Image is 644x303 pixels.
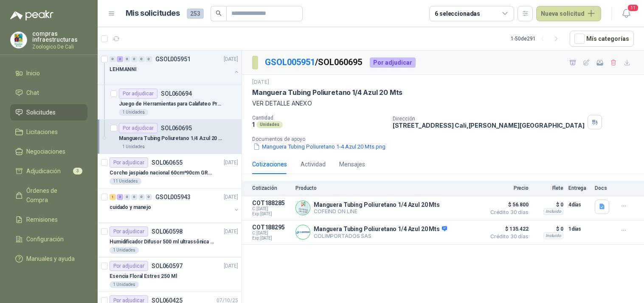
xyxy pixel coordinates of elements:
p: Corcho jaspiado nacional 60cm*90cm GROSOR 8MM [110,169,215,177]
p: VER DETALLE ANEXO [252,99,634,108]
p: [DATE] [224,159,238,167]
p: COT188295 [252,224,290,231]
p: Esencia Floral Estres 250 Ml [110,272,177,280]
p: SOL060597 [152,263,183,269]
p: LEHMANNI [110,66,137,74]
p: COFEIND ON LINE [314,208,440,214]
div: 0 [124,56,130,62]
a: Remisiones [10,212,87,228]
p: Producto [295,185,481,191]
a: Por adjudicarSOL060694Juego de Herramientas para Calafateo Profesional1 Unidades [98,85,242,120]
p: SOL060694 [161,91,192,97]
p: / SOL060695 [265,56,363,69]
a: Licitaciones [10,124,87,140]
p: [DATE] [224,228,238,236]
p: Dirección [393,116,585,122]
a: Solicitudes [10,104,87,120]
p: Zoologico De Cali [32,44,87,49]
span: Negociaciones [26,147,65,156]
img: Company Logo [296,201,310,215]
h1: Mis solicitudes [126,7,180,20]
a: Por adjudicarSOL060598[DATE] Humidificador Difusor 500 ml ultrassônica Residencial Ultrassônico 5... [98,223,242,257]
p: Cotización [252,185,290,191]
div: Incluido [543,208,563,215]
a: Adjudicación3 [10,163,87,179]
a: Manuales y ayuda [10,251,87,267]
span: Chat [26,88,39,97]
div: 0 [110,56,116,62]
div: Por adjudicar [110,261,148,271]
p: GSOL005951 [155,56,191,62]
div: 0 [131,194,138,200]
div: Unidades [256,121,283,128]
a: Órdenes de Compra [10,183,87,208]
span: 3 [73,168,82,174]
span: Adjudicación [26,166,61,176]
p: Humidificador Difusor 500 ml ultrassônica Residencial Ultrassônico 500ml con voltaje de blanco [110,238,215,246]
span: Remisiones [26,215,58,224]
p: Cantidad [252,115,386,121]
button: 11 [619,6,634,21]
div: 0 [138,194,145,200]
span: Configuración [26,234,64,244]
p: [DATE] [252,78,269,86]
span: Crédito 30 días [486,234,529,239]
img: Logo peakr [10,10,53,20]
div: 1 - 50 de 291 [511,32,563,46]
p: Flete [534,185,563,191]
a: Negociaciones [10,143,87,160]
a: Inicio [10,65,87,81]
div: Por adjudicar [110,226,148,237]
p: Manguera Tubing Poliuretano 1/4 Azul 20 Mts [314,201,440,208]
p: Manguera Tubing Poliuretano 1/4 Azul 20 Mts [119,134,225,143]
span: Órdenes de Compra [26,186,79,205]
div: 0 [146,194,152,200]
p: $ 0 [534,224,563,234]
p: COT188285 [252,200,290,206]
p: Entrega [568,185,590,191]
div: Cotizaciones [252,160,287,169]
p: Docs [595,185,612,191]
p: $ 0 [534,200,563,210]
p: 1 días [568,224,590,234]
span: C: [DATE] [252,206,290,212]
span: 253 [187,9,204,19]
div: 0 [146,56,152,62]
p: GSOL005943 [155,194,191,200]
p: [STREET_ADDRESS] Cali , [PERSON_NAME][GEOGRAPHIC_DATA] [393,122,585,129]
span: C: [DATE] [252,231,290,236]
p: [DATE] [224,55,238,63]
div: Por adjudicar [119,123,157,133]
div: Actividad [301,160,326,169]
div: Mensajes [339,160,365,169]
a: Chat [10,85,87,101]
p: Precio [486,185,529,191]
p: 4 días [568,200,590,210]
div: 11 Unidades [110,178,141,185]
div: 1 [110,194,116,200]
div: 1 Unidades [119,109,148,116]
a: Por adjudicarSOL060655[DATE] Corcho jaspiado nacional 60cm*90cm GROSOR 8MM11 Unidades [98,154,242,189]
span: Crédito 30 días [486,210,529,215]
div: 1 Unidades [110,247,139,254]
span: Inicio [26,69,40,78]
button: Nueva solicitud [536,6,601,21]
p: SOL060695 [161,125,192,131]
p: Juego de Herramientas para Calafateo Profesional [119,100,225,108]
p: [DATE] [224,262,238,270]
p: SOL060655 [152,160,183,166]
p: 1 [252,121,255,128]
span: Manuales y ayuda [26,254,75,263]
button: Manguera Tubing Poliuretano 1-4 Azul 20 Mts.png [252,142,386,151]
div: 6 seleccionadas [435,9,480,18]
a: 0 2 0 0 0 0 GSOL005951[DATE] LEHMANNI [110,54,240,81]
div: 1 Unidades [110,281,139,288]
p: SOL060598 [152,229,183,234]
div: Por adjudicar [110,157,148,168]
button: Mís categorías [570,31,634,47]
a: 1 2 0 0 0 0 GSOL005943[DATE] cuidado y manejo [110,192,240,219]
div: Por adjudicar [370,57,416,68]
span: $ 135.422 [486,224,529,234]
a: Por adjudicarSOL060597[DATE] Esencia Floral Estres 250 Ml1 Unidades [98,257,242,292]
p: compras infraestructuras [32,31,87,43]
